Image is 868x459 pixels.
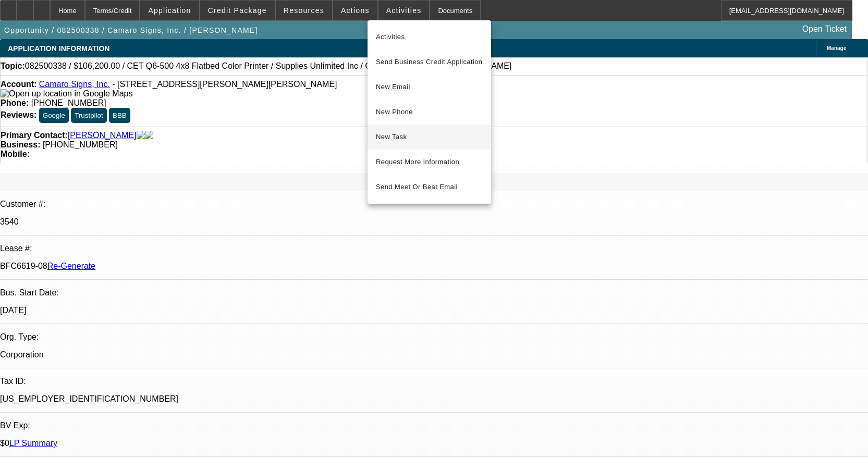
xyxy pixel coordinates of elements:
[376,156,483,168] span: Request More Information
[376,31,483,43] span: Activities
[376,56,483,68] span: Send Business Credit Application
[376,106,483,118] span: New Phone
[376,131,483,143] span: New Task
[376,181,483,193] span: Send Meet Or Beat Email
[376,81,483,93] span: New Email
